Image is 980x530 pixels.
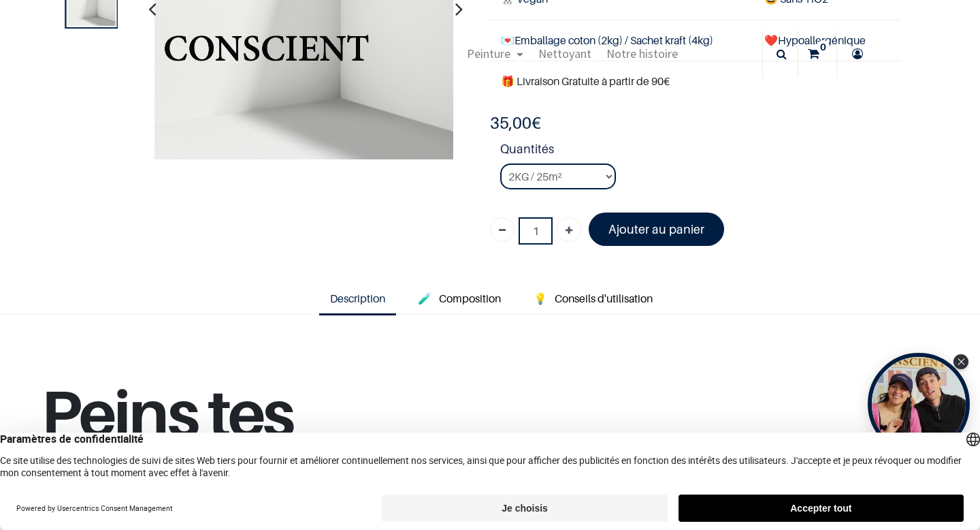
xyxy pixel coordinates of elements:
sup: 0 [817,40,830,54]
span: Notre histoire [606,46,678,61]
div: Tolstoy bubble widget [868,353,970,455]
font: 🎁 Livraison Gratuite à partir de 90€ [501,74,670,88]
a: 0 [798,30,836,78]
a: Supprimer [490,217,514,242]
span: Conseils d'utilisation [555,292,653,305]
a: Logo of Conscient [161,27,372,81]
div: Close Tolstoy widget [953,354,968,369]
a: Ajouter [557,217,581,242]
strong: Quantités [500,140,900,163]
span: Nettoyant [538,46,591,61]
font: Ajouter au panier [608,222,704,236]
span: 35,00 [490,113,532,133]
span: Peinture [467,46,510,61]
h1: Peins tes murs, [41,380,449,527]
span: 💡 [534,292,547,305]
img: Conscient [161,27,372,81]
span: Description [330,292,385,305]
div: Open Tolstoy [868,353,970,455]
span: Composition [439,292,501,305]
b: € [490,113,541,133]
button: Open chat widget [12,12,52,52]
span: 🧪 [418,292,431,305]
div: Open Tolstoy widget [868,353,970,455]
a: Ajouter au panier [589,213,724,246]
a: Peinture [459,30,531,78]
